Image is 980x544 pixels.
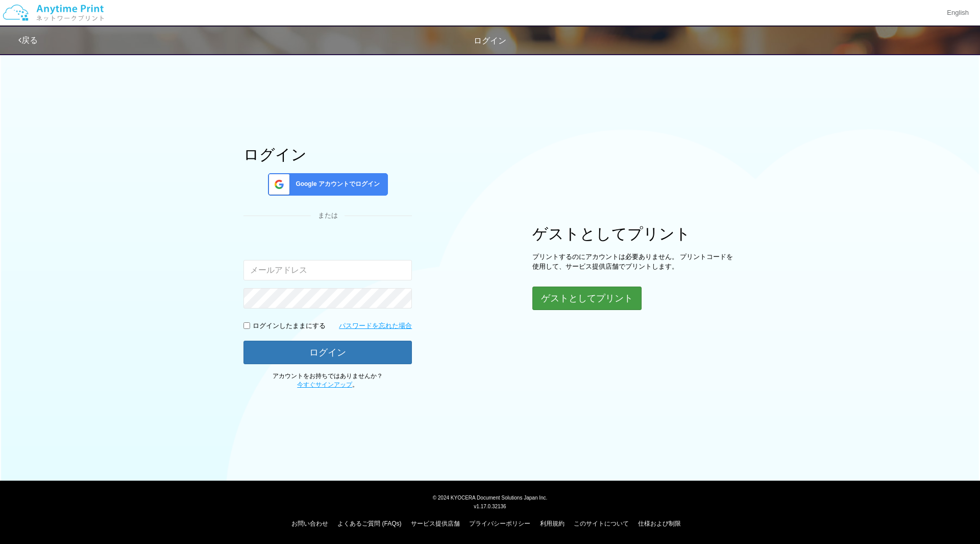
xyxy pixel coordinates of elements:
p: ログインしたままにする [253,321,326,331]
span: 。 [297,381,358,388]
a: サービス提供店舗 [411,520,460,527]
h1: ログイン [243,146,412,163]
a: お問い合わせ [291,520,328,527]
a: よくあるご質問 (FAQs) [337,520,401,527]
button: ログイン [243,341,412,364]
a: このサイトについて [574,520,629,527]
a: プライバシーポリシー [469,520,530,527]
span: © 2024 KYOCERA Document Solutions Japan Inc. [433,494,548,501]
a: パスワードを忘れた場合 [339,321,412,331]
div: または [243,211,412,221]
a: 戻る [18,36,38,44]
a: 利用規約 [540,520,565,527]
span: ログイン [474,36,506,45]
a: 仕様および制限 [638,520,681,527]
h1: ゲストとしてプリント [532,225,737,242]
button: ゲストとしてプリント [532,287,642,310]
p: プリントするのにアカウントは必要ありません。 プリントコードを使用して、サービス提供店舗でプリントします。 [532,252,737,271]
p: アカウントをお持ちではありませんか？ [243,372,412,389]
a: 今すぐサインアップ [297,381,352,388]
span: Google アカウントでログイン [291,180,380,188]
input: メールアドレス [243,260,412,280]
span: v1.17.0.32136 [474,503,506,509]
